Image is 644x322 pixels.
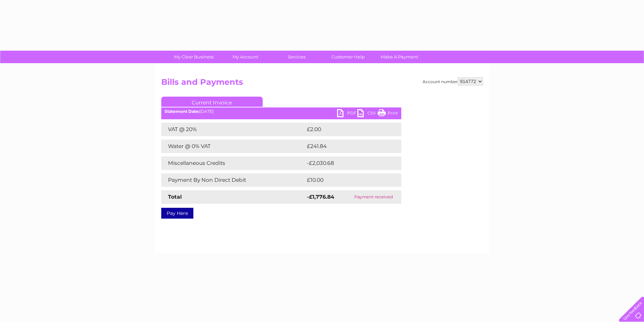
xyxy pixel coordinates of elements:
[337,109,357,119] a: PDF
[305,156,392,170] td: -£2,030.68
[161,109,401,114] div: [DATE]
[320,51,376,63] a: Customer Help
[161,140,305,153] td: Water @ 0% VAT
[372,51,427,63] a: Make A Payment
[357,109,378,119] a: CSV
[168,194,182,200] strong: Total
[269,51,325,63] a: Services
[166,51,222,63] a: My Clear Business
[423,77,483,85] div: Account number
[161,97,263,107] a: Current Invoice
[305,173,387,187] td: £10.00
[161,77,483,90] h2: Bills and Payments
[378,109,398,119] a: Print
[161,173,305,187] td: Payment By Non Direct Debit
[165,109,199,114] b: Statement Date:
[346,190,401,204] td: Payment received
[217,51,273,63] a: My Account
[161,156,305,170] td: Miscellaneous Credits
[305,123,386,136] td: £2.00
[161,208,193,219] a: Pay Here
[307,194,334,200] strong: -£1,776.84
[161,123,305,136] td: VAT @ 20%
[305,140,389,153] td: £241.84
